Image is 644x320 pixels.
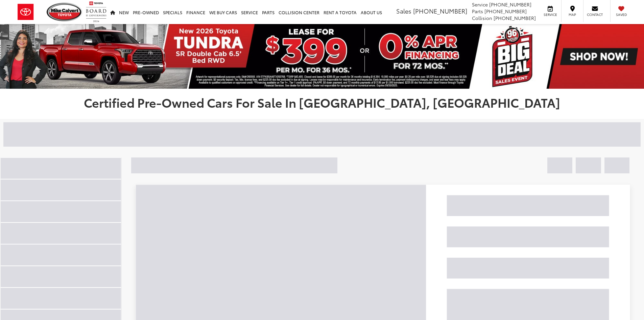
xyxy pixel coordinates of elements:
span: Map [565,12,580,17]
span: [PHONE_NUMBER] [489,1,531,8]
span: Sales [396,6,411,15]
img: Mike Calvert Toyota [47,3,82,21]
span: Parts [472,8,483,15]
span: Collision [472,15,492,21]
span: Service [543,12,558,17]
span: [PHONE_NUMBER] [484,8,527,15]
span: [PHONE_NUMBER] [413,6,467,15]
span: Service [472,1,488,8]
span: [PHONE_NUMBER] [494,15,536,21]
span: Saved [614,12,629,17]
span: Contact [587,12,603,17]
